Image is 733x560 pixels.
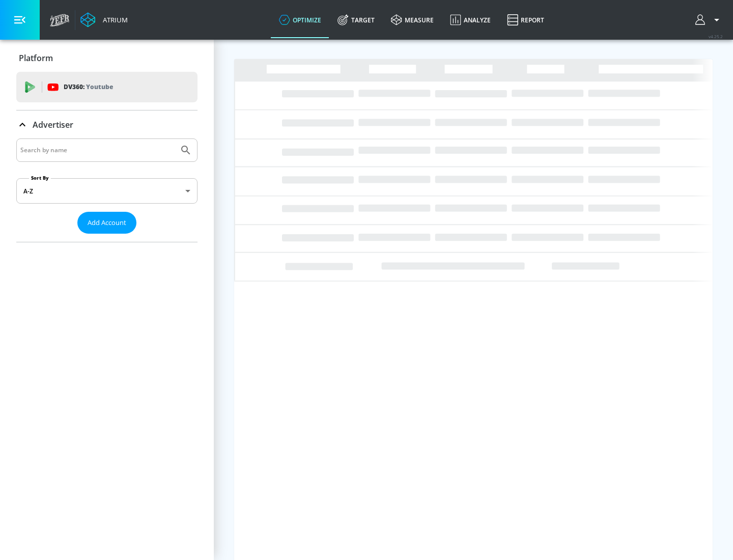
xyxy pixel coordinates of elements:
p: DV360: [64,81,113,93]
nav: list of Advertiser [16,234,198,242]
div: A-Z [16,178,198,204]
a: Report [499,2,552,38]
span: v 4.25.2 [709,34,723,39]
p: Platform [19,52,53,64]
a: Analyze [442,2,499,38]
label: Sort By [29,175,51,181]
input: Search by name [20,144,175,157]
a: Atrium [80,12,128,27]
div: DV360: Youtube [16,72,198,102]
div: Advertiser [16,138,198,242]
p: Youtube [86,81,113,92]
a: optimize [271,2,329,38]
div: Atrium [99,15,128,24]
div: Platform [16,44,198,72]
a: measure [383,2,442,38]
button: Add Account [77,212,136,234]
span: Add Account [88,217,126,229]
a: Target [329,2,383,38]
div: Advertiser [16,110,198,139]
p: Advertiser [33,119,73,130]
